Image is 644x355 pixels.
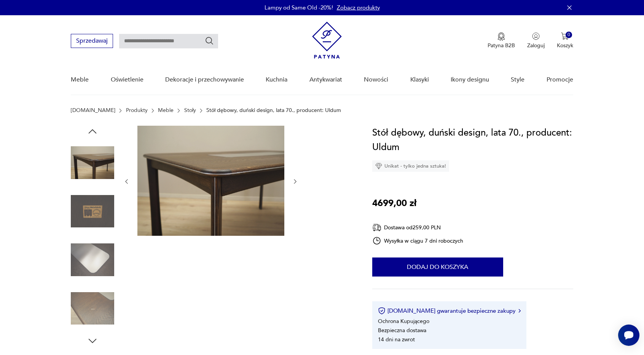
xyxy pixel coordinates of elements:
[547,65,573,94] a: Promocje
[137,126,284,236] img: Zdjęcie produktu Stół dębowy, duński design, lata 70., producent: Uldum
[71,141,114,184] img: Zdjęcie produktu Stół dębowy, duński design, lata 70., producent: Uldum
[312,22,342,59] img: Patyna - sklep z meblami i dekoracjami vintage
[372,126,573,155] h1: Stół dębowy, duński design, lata 70., producent: Uldum
[205,36,214,45] button: Szukaj
[557,42,573,49] p: Koszyk
[451,65,489,94] a: Ikony designu
[71,39,113,44] a: Sprzedawaj
[561,32,569,40] img: Ikona koszyka
[557,32,573,49] button: 0Koszyk
[111,65,143,94] a: Oświetlenie
[265,4,333,11] p: Lampy od Same Old -20%!
[410,65,429,94] a: Klasyki
[497,32,505,41] img: Ikona medalu
[375,163,382,170] img: Ikona diamentu
[266,65,287,94] a: Kuchnia
[378,318,429,325] li: Ochrona Kupującego
[488,32,515,49] button: Patyna B2B
[378,327,426,334] li: Bezpieczna dostawa
[337,4,380,11] a: Zobacz produkty
[372,160,449,172] div: Unikat - tylko jedna sztuka!
[372,223,381,232] img: Ikona dostawy
[511,65,524,94] a: Style
[566,32,572,38] div: 0
[372,223,464,232] div: Dostawa od 259,00 PLN
[184,107,196,114] a: Stoły
[372,236,464,245] div: Wysyłka w ciągu 7 dni roboczych
[309,65,342,94] a: Antykwariat
[71,238,114,281] img: Zdjęcie produktu Stół dębowy, duński design, lata 70., producent: Uldum
[527,32,545,49] button: Zaloguj
[488,32,515,49] a: Ikona medaluPatyna B2B
[364,65,388,94] a: Nowości
[71,65,89,94] a: Meble
[532,32,540,40] img: Ikonka użytkownika
[126,107,148,114] a: Produkty
[378,307,386,315] img: Ikona certyfikatu
[372,196,416,211] p: 4699,00 zł
[71,287,114,330] img: Zdjęcie produktu Stół dębowy, duński design, lata 70., producent: Uldum
[158,107,174,114] a: Meble
[71,34,113,48] button: Sprzedawaj
[527,42,545,49] p: Zaloguj
[71,190,114,233] img: Zdjęcie produktu Stół dębowy, duński design, lata 70., producent: Uldum
[618,325,639,346] iframe: Smartsupp widget button
[372,257,503,277] button: Dodaj do koszyka
[518,309,521,313] img: Ikona strzałki w prawo
[206,107,341,114] p: Stół dębowy, duński design, lata 70., producent: Uldum
[488,42,515,49] p: Patyna B2B
[71,107,115,114] a: [DOMAIN_NAME]
[165,65,244,94] a: Dekoracje i przechowywanie
[378,307,521,315] button: [DOMAIN_NAME] gwarantuje bezpieczne zakupy
[378,336,415,343] li: 14 dni na zwrot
